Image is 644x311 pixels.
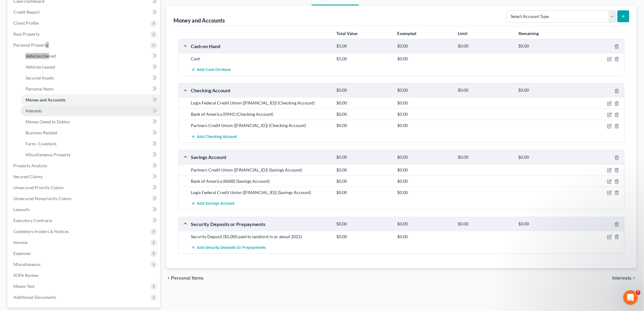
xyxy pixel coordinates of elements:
iframe: Intercom live chat [623,290,638,305]
span: Business Related [26,130,57,135]
span: Money Owed to Debtor [26,119,70,124]
div: $0.00 [516,154,576,160]
span: Unsecured Nonpriority Claims [13,196,72,201]
div: Security Deposit ($5,000 paid to landlord in or about 2021) [188,234,334,240]
span: Secured Assets [26,75,54,80]
span: Real Property [13,31,40,37]
div: Checking Account [188,87,334,94]
div: $0.00 [334,234,394,240]
span: Add Security Deposits or Prepayments [197,246,266,250]
span: Miscellaneous Property [26,152,71,157]
button: chevron_left Personal Items [166,276,204,281]
div: $0.00 [516,221,576,227]
a: Personal Items [21,83,160,94]
div: $0.00 [394,43,455,49]
span: Farm / Livestock [26,141,57,146]
div: $0.00 [394,178,455,184]
a: Unsecured Nonpriority Claims [9,193,160,204]
span: Miscellaneous [13,262,40,267]
div: $0.00 [455,154,516,160]
span: Additional Documents [13,295,56,300]
span: Property Analysis [13,163,47,168]
i: chevron_right [632,276,637,281]
strong: Total Value [336,31,357,36]
div: Logix Federal Credit Union ([FINANCIAL_ID]) (Checking Account) [188,100,334,106]
button: Add Security Deposits or Prepayments [191,242,266,253]
div: Security Deposits or Prepayments [188,221,334,227]
div: $0.00 [516,87,576,93]
span: Add Cash on Hand [197,68,231,72]
div: $0.00 [394,189,455,196]
i: chevron_left [166,276,171,281]
div: $0.00 [334,167,394,173]
a: Credit Report [9,7,160,18]
span: Income [13,240,27,245]
div: Savings Account [188,154,334,160]
div: $0.00 [394,154,455,160]
div: $0.00 [334,178,394,184]
div: Logix Federal Credit Union ([FINANCIAL_ID]) (Savings Account) [188,189,334,196]
a: Miscellaneous Property [21,149,160,160]
span: Credit Report [13,9,40,15]
div: Partners Credit Union ([FINANCIAL_ID]) (Savings Account) [188,167,334,173]
span: Interests [26,108,42,113]
div: $0.00 [394,221,455,227]
div: $0.00 [455,87,516,93]
div: Cash [188,56,334,62]
button: Add Cash on Hand [191,64,231,76]
span: Add Savings Account [197,201,234,206]
span: Vehicles Leased [26,64,55,69]
span: 7 [636,290,641,295]
span: Executory Contracts [13,218,52,223]
div: $0.00 [394,87,455,93]
span: Unsecured Priority Claims [13,185,64,190]
div: $0.00 [394,234,455,240]
a: Interests [21,105,160,116]
div: $0.00 [455,43,516,49]
span: Codebtors Insiders & Notices [13,229,69,234]
a: Farm / Livestock [21,138,160,149]
div: $0.00 [516,43,576,49]
a: Lawsuits [9,204,160,215]
div: $0.00 [334,100,394,106]
a: Vehicles Leased [21,62,160,72]
div: $0.00 [394,56,455,62]
span: Interests [613,276,632,281]
div: $0.00 [334,154,394,160]
span: Expenses [13,251,31,256]
div: $5.00 [334,43,394,49]
div: $0.00 [394,100,455,106]
a: Property Analysis [9,160,160,171]
a: Unsecured Priority Claims [9,182,160,193]
span: Add Checking Account [197,134,237,139]
button: Add Savings Account [191,198,234,209]
div: Bank of America (8688) (Savings Account) [188,178,334,184]
a: SOFA Review [9,270,160,281]
span: Personal Items [171,276,204,281]
div: $0.00 [334,189,394,196]
div: $0.00 [334,221,394,227]
button: Interests chevron_right [613,276,637,281]
span: Secured Claims [13,174,43,179]
span: Lawsuits [13,207,30,212]
a: Vehicles Owned [21,51,160,62]
span: Money and Accounts [26,97,65,102]
a: Money and Accounts [21,94,160,105]
button: Add Checking Account [191,131,237,142]
div: $0.00 [394,111,455,117]
div: $0.00 [394,122,455,129]
div: Money and Accounts [173,17,225,24]
span: Personal Items [26,86,54,91]
span: Client Profile [13,20,39,26]
a: Executory Contracts [9,215,160,226]
div: $0.00 [334,87,394,93]
div: Partners Credit Union ([FINANCIAL_ID]) (Checking Account) [188,122,334,129]
a: Business Related [21,127,160,138]
strong: Remaining [519,31,539,36]
div: Cash on Hand [188,43,334,49]
span: SOFA Review [13,273,39,278]
div: $0.00 [394,167,455,173]
div: $0.00 [334,111,394,117]
div: $0.00 [455,221,516,227]
span: Means Test [13,284,34,289]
